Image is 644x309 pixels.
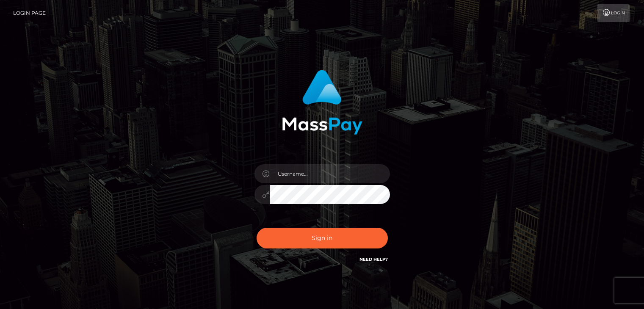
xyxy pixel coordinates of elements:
a: Login [597,4,630,22]
input: Username... [270,164,390,183]
a: Login Page [13,4,46,22]
button: Sign in [257,228,388,248]
img: MassPay Login [282,70,362,135]
a: Need Help? [359,257,388,262]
